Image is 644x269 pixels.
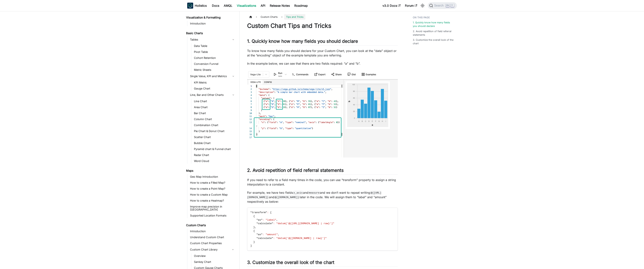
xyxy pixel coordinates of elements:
a: How to create a Filled Map? [189,180,236,185]
a: Pie Chart & Donut Chart [193,129,236,134]
a: Single Value, KPI and Metrics [189,73,236,79]
code: measure [308,191,320,195]
a: 3. Customize the overall look of the chart [413,38,455,45]
a: Custom Charts [185,223,236,228]
span: [ [270,211,272,214]
a: KPI Metric [193,80,236,85]
a: Maps [185,168,236,173]
button: Collapse sidebar category 'Custom Chart Library' [230,247,236,253]
a: Geo Map Introduction [189,174,236,179]
a: Roadmap [292,3,310,9]
a: Line, Bar and Other Charts [189,92,236,98]
a: Custom Chart Properties [189,241,236,246]
a: v3.0 Docs [380,3,403,9]
a: Metric Sheets [193,67,236,72]
a: 2. Avoid repetition of field referral statements [413,30,455,37]
a: API [258,3,268,9]
span: : [267,211,269,214]
a: Introduction [189,229,236,234]
p: To know how many fields you should declare for your Custom Chart, you can look at the "data" obje... [247,49,398,58]
span: } [253,226,255,229]
a: Line Chart [193,99,236,104]
a: How to create a Point Map? [189,186,236,191]
a: Basic Charts [185,31,236,36]
a: How to create a Heatmap? [189,198,236,203]
a: Data Table [193,43,236,49]
a: Overview [193,253,236,259]
code: x_axis [293,191,303,195]
a: Introduction [189,21,236,26]
span: , [255,226,256,229]
a: Bar Chart [193,111,236,116]
a: Improve map precision in [GEOGRAPHIC_DATA] [189,204,236,212]
span: "as" [256,233,263,236]
button: Search (Ctrl+K) [428,2,457,9]
a: HolisticsHolistics [187,3,207,9]
span: "as" [256,219,263,221]
span: "transform" [250,211,267,214]
a: Pivot Table [193,49,236,55]
a: Radar Chart [193,152,236,158]
span: ] [250,244,252,247]
a: Word Cloud [193,158,236,164]
a: Custom Chart Library [189,247,230,253]
a: Home page [247,14,254,20]
span: "amount" [266,233,278,236]
a: Release Notes [268,3,292,9]
a: Bubble Chart [193,140,236,146]
a: Supported Location Formats [189,213,236,218]
a: Area Chart [193,105,236,110]
a: Gauge Chart [193,86,236,91]
h1: Custom Chart Tips and Tricks [247,22,398,30]
a: Scatter Chart [193,134,236,140]
span: : [262,219,264,221]
b: Holistics [195,3,207,8]
span: "datum['@{[DOMAIN_NAME] | raw}']" [276,237,327,240]
nav: Breadcrumbs [247,14,398,20]
a: Column Chart [193,117,236,122]
span: "label" [266,219,276,221]
span: : [262,233,264,236]
a: Conversion Funnel [193,61,236,67]
h2: 2. Avoid repetition of field referral statements [247,168,398,175]
h2: 3. Customize the overall look of the chart [247,260,398,267]
a: Understand Custom Chart [189,235,236,240]
a: Cohort Retention [193,55,236,61]
a: Docs [210,3,221,9]
span: "datum['@{[URL][DOMAIN_NAME] | raw}']" [276,222,334,225]
span: : [273,237,275,240]
a: AMQL [221,3,235,9]
h2: 1. Quickly know how many fields you should declare [247,38,398,46]
span: { [253,215,255,218]
span: , [278,233,279,236]
a: How to create a Custom Map [189,192,236,197]
a: Forum [403,3,419,9]
span: : [273,222,275,225]
span: , [276,219,278,221]
a: 1. Quickly know how many fields you should declare [413,21,455,28]
code: @{[DOMAIN_NAME]} [274,195,300,199]
a: Sankey Chart [193,259,236,265]
span: Custom Charts [259,14,280,20]
nav: Docs sidebar [183,11,240,269]
a: Visualizations [235,3,258,9]
a: Visualization & Formatting [185,15,236,20]
span: { [253,230,255,232]
p: In the example below, we can see that there are two fields required: “a” and “b”. [247,61,398,66]
button: Switch between dark and light mode (currently light mode) [420,3,426,9]
a: Pyramid chart & Funnel chart [193,146,236,152]
p: If you need to refer to a field many times in the code, you can use “transform” property to assig... [247,178,398,187]
a: Tables [189,37,236,43]
img: Holistics [187,3,193,9]
a: Combination Chart [193,123,236,128]
span: Tips and Tricks [284,14,305,20]
kbd: K [450,4,454,7]
span: "calculate" [256,222,273,225]
span: Search [433,4,446,7]
span: } [253,241,255,243]
p: For example, we have two fields and and we don’t want to repeat writing and later in the code. We... [247,190,398,204]
span: "calculate" [256,237,273,240]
